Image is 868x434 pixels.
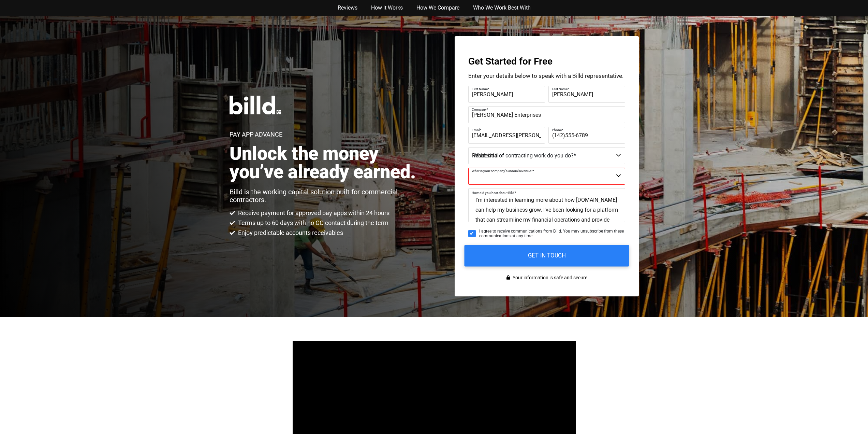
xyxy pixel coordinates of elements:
[472,87,488,91] span: First Name
[236,229,343,237] span: Enjoy predictable accounts receivables
[479,229,625,239] span: I agree to receive communications from Billd. You may unsubscribe from these communications at an...
[236,209,389,217] span: Receive payment for approved pay apps within 24 hours
[552,128,562,132] span: Phone
[472,191,516,195] span: How did you hear about Billd?
[468,73,625,79] p: Enter your details below to speak with a Billd representative.
[230,144,423,181] h2: Unlock the money you’ve already earned.
[472,128,480,132] span: Email
[230,188,423,204] p: Billd is the working capital solution built for commercial contractors.
[230,131,282,138] h1: Pay App Advance
[511,273,587,283] span: Your information is safe and secure
[468,188,625,222] textarea: I'm interested in learning more about how [DOMAIN_NAME] can help my business grow. I've been look...
[552,87,568,91] span: Last Name
[464,245,629,266] input: GET IN TOUCH
[472,108,487,111] span: Company
[468,230,476,237] input: I agree to receive communications from Billd. You may unsubscribe from these communications at an...
[468,57,625,66] h3: Get Started for Free
[236,219,388,227] span: Terms up to 60 days with no GC contact during the term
